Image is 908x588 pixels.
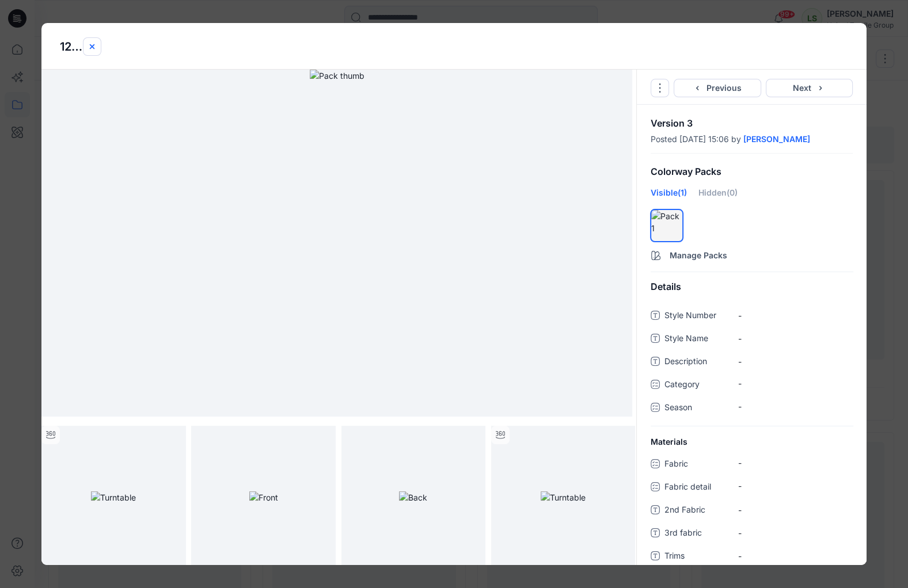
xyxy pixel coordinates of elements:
[651,209,683,242] div: Pack 1
[60,38,83,55] p: 120400 FR-G-SS26-A070-CK
[541,491,586,503] img: Turntable
[738,455,853,471] div: -
[698,186,738,207] div: Hidden (0)
[651,186,687,207] div: Visible (1)
[651,79,669,97] button: Options
[738,356,853,368] span: -
[310,70,364,417] img: Pack thumb
[738,504,853,516] span: -
[738,375,853,392] div: -
[664,480,734,496] span: Fabric detail
[664,354,734,371] span: Description
[738,478,853,494] div: -
[743,135,810,144] a: [PERSON_NAME]
[637,272,867,301] div: Details
[91,491,136,503] img: Turntable
[249,491,278,503] img: Front
[664,377,734,394] span: Category
[738,333,853,345] span: -
[738,527,853,539] span: -
[664,331,734,348] span: Style Name
[651,135,853,144] div: Posted [DATE] 15:06 by
[738,310,853,322] span: -
[651,436,687,448] span: Materials
[664,526,734,542] span: 3rd fabric
[651,119,853,128] p: Version 3
[664,308,734,324] span: Style Number
[738,398,853,415] div: -
[664,503,734,519] span: 2nd Fabric
[738,550,853,562] span: -
[664,549,734,565] span: Trims
[637,157,867,186] div: Colorway Packs
[399,491,427,503] img: Back
[637,244,867,262] button: Manage Packs
[664,457,734,473] span: Fabric
[83,37,101,56] button: close-btn
[674,79,761,97] button: Previous
[664,400,734,417] span: Season
[766,79,853,97] button: Next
